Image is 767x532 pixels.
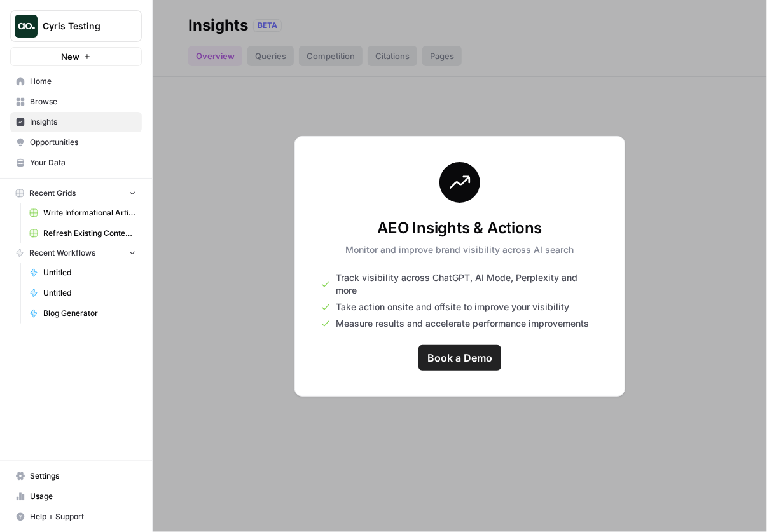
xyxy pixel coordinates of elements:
span: Write Informational Articles [43,207,136,219]
span: Book a Demo [427,350,492,365]
span: Cyris Testing [43,20,120,32]
h3: AEO Insights & Actions [346,218,574,238]
span: Take action onsite and offsite to improve your visibility [336,301,569,313]
span: Recent Grids [29,188,76,199]
span: Untitled [43,267,136,278]
button: Recent Workflows [10,243,142,263]
button: Recent Grids [10,184,142,203]
span: New [61,50,79,63]
span: Help + Support [30,511,136,522]
span: Measure results and accelerate performance improvements [336,317,589,330]
span: Insights [30,116,136,128]
a: Untitled [24,263,142,283]
a: Usage [10,486,142,507]
span: Usage [30,491,136,502]
span: Recent Workflows [29,247,95,259]
a: Blog Generator [24,303,142,324]
a: Book a Demo [418,345,501,371]
a: Opportunities [10,132,142,153]
span: Untitled [43,287,136,299]
a: Untitled [24,283,142,303]
button: Help + Support [10,507,142,527]
button: New [10,47,142,66]
span: Settings [30,470,136,482]
span: Track visibility across ChatGPT, AI Mode, Perplexity and more [336,271,599,297]
span: Browse [30,96,136,107]
a: Settings [10,466,142,486]
a: Your Data [10,153,142,173]
button: Workspace: Cyris Testing [10,10,142,42]
span: Blog Generator [43,308,136,319]
span: Your Data [30,157,136,168]
span: Refresh Existing Content (1) [43,228,136,239]
img: Cyris Testing Logo [15,15,38,38]
a: Refresh Existing Content (1) [24,223,142,243]
a: Write Informational Articles [24,203,142,223]
a: Insights [10,112,142,132]
a: Home [10,71,142,92]
p: Monitor and improve brand visibility across AI search [346,243,574,256]
a: Browse [10,92,142,112]
span: Opportunities [30,137,136,148]
span: Home [30,76,136,87]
